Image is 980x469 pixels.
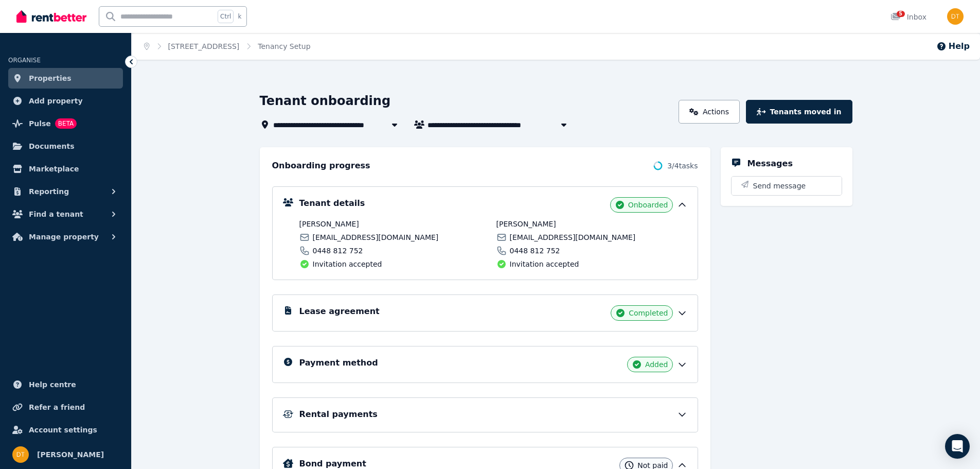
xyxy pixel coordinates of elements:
span: Manage property [29,231,99,243]
span: k [238,12,241,21]
button: Help [936,40,970,53]
div: Open Intercom Messenger [945,434,970,459]
span: Add property [29,95,83,107]
button: Tenants moved in [746,100,852,124]
a: Refer a friend [8,397,123,418]
a: [STREET_ADDRESS] [168,42,240,50]
h5: Tenant details [299,197,365,210]
button: Reporting [8,181,123,202]
span: Pulse [29,117,51,130]
span: 5 [897,11,905,17]
span: Account settings [29,424,97,436]
span: ORGANISE [8,57,41,64]
img: Dominic Thomson [947,8,964,25]
h5: Lease agreement [299,305,380,318]
a: Actions [679,100,740,124]
button: Send message [732,177,842,195]
h5: Messages [747,158,793,170]
span: Help centre [29,378,76,391]
nav: Breadcrumb [132,33,323,60]
span: Invitation accepted [313,259,382,269]
a: Help centre [8,374,123,395]
span: Added [645,359,668,370]
span: Documents [29,140,75,152]
img: Rental Payments [283,410,293,418]
button: Manage property [8,227,123,247]
h5: Payment method [299,357,378,369]
span: 0448 812 752 [313,246,363,256]
span: [PERSON_NAME] [299,219,490,229]
div: Inbox [890,12,926,22]
span: Refer a friend [29,401,85,413]
span: Tenancy Setup [258,41,310,51]
a: Add property [8,91,123,111]
a: PulseBETA [8,113,123,134]
span: Send message [753,181,806,191]
img: Dominic Thomson [12,446,29,463]
h5: Rental payments [299,408,378,421]
span: Invitation accepted [510,259,579,269]
span: 3 / 4 tasks [667,161,698,171]
span: Completed [629,308,668,318]
span: Find a tenant [29,208,83,220]
span: Onboarded [628,200,668,210]
h2: Onboarding progress [272,160,370,172]
img: Bond Details [283,459,293,468]
span: BETA [55,118,77,129]
img: RentBetter [16,9,86,24]
span: Marketplace [29,163,79,175]
h1: Tenant onboarding [260,93,391,109]
span: [EMAIL_ADDRESS][DOMAIN_NAME] [510,232,636,242]
a: Account settings [8,420,123,440]
a: Marketplace [8,159,123,179]
span: Properties [29,72,72,84]
span: [PERSON_NAME] [37,448,104,461]
a: Properties [8,68,123,89]
button: Find a tenant [8,204,123,224]
span: Ctrl [218,10,234,23]
span: [PERSON_NAME] [496,219,687,229]
span: [EMAIL_ADDRESS][DOMAIN_NAME] [313,232,439,242]
span: 0448 812 752 [510,246,560,256]
span: Reporting [29,185,69,198]
a: Documents [8,136,123,157]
